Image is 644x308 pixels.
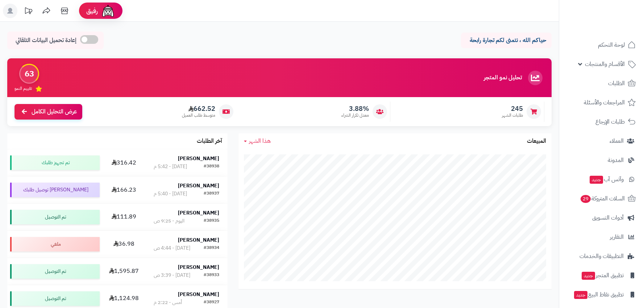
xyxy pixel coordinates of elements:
[580,195,591,203] span: 29
[564,113,640,130] a: طلبات الإرجاع
[595,5,637,21] img: logo-2.png
[103,204,145,230] td: 111.89
[598,40,625,50] span: لوحة التحكم
[10,210,100,224] div: تم التوصيل
[574,291,587,299] span: جديد
[564,36,640,54] a: لوحة التحكم
[502,105,523,113] span: 245
[178,263,219,271] strong: [PERSON_NAME]
[178,291,219,298] strong: [PERSON_NAME]
[178,155,219,162] strong: [PERSON_NAME]
[154,272,190,279] div: [DATE] - 3:39 ص
[103,231,145,258] td: 36.98
[608,78,625,88] span: الطلبات
[204,272,219,279] div: #38933
[19,4,37,20] a: تحديثات المنصة
[249,137,271,145] span: هذا الشهر
[466,36,546,45] p: حياكم الله ، نتمنى لكم تجارة رابحة
[204,245,219,252] div: #38934
[527,138,546,145] h3: المبيعات
[595,117,625,127] span: طلبات الإرجاع
[484,75,522,81] h3: تحليل نمو المتجر
[564,209,640,226] a: أدوات التسويق
[10,291,100,306] div: تم التوصيل
[564,132,640,150] a: العملاء
[103,176,145,203] td: 166.23
[154,190,187,197] div: [DATE] - 5:40 م
[154,217,184,225] div: اليوم - 9:25 ص
[204,163,219,170] div: #38938
[204,299,219,306] div: #38927
[86,7,98,15] span: رفيق
[101,4,115,18] img: ai-face.png
[178,182,219,190] strong: [PERSON_NAME]
[154,245,190,252] div: [DATE] - 4:44 ص
[10,264,100,279] div: تم التوصيل
[582,272,595,280] span: جديد
[564,267,640,284] a: تطبيق المتجرجديد
[103,258,145,285] td: 1,595.87
[564,94,640,111] a: المراجعات والأسئلة
[564,190,640,207] a: السلات المتروكة29
[10,237,100,251] div: ملغي
[584,97,625,108] span: المراجعات والأسئلة
[182,105,215,113] span: 662.52
[103,149,145,176] td: 316.42
[10,155,100,170] div: تم تجهيز طلبك
[10,183,100,197] div: [PERSON_NAME] توصيل طلبك
[564,151,640,169] a: المدونة
[204,217,219,225] div: #38935
[178,209,219,217] strong: [PERSON_NAME]
[244,137,271,145] a: هذا الشهر
[341,105,369,113] span: 3.88%
[564,75,640,92] a: الطلبات
[502,112,523,118] span: طلبات الشهر
[608,155,624,165] span: المدونة
[592,213,624,223] span: أدوات التسويق
[154,163,187,170] div: [DATE] - 5:42 م
[581,270,624,280] span: تطبيق المتجر
[590,176,603,184] span: جديد
[154,299,182,306] div: أمس - 2:22 م
[580,193,625,204] span: السلات المتروكة
[610,232,624,242] span: التقارير
[16,36,76,45] span: إعادة تحميل البيانات التلقائي
[197,138,222,145] h3: آخر الطلبات
[589,174,624,184] span: وآتس آب
[178,236,219,244] strong: [PERSON_NAME]
[341,112,369,118] span: معدل تكرار الشراء
[585,59,625,69] span: الأقسام والمنتجات
[204,190,219,197] div: #38937
[573,290,624,300] span: تطبيق نقاط البيع
[564,247,640,265] a: التطبيقات والخدمات
[564,286,640,303] a: تطبيق نقاط البيعجديد
[182,112,215,118] span: متوسط طلب العميل
[610,136,624,146] span: العملاء
[32,108,77,116] span: عرض التحليل الكامل
[579,251,624,261] span: التطبيقات والخدمات
[564,171,640,188] a: وآتس آبجديد
[564,228,640,246] a: التقارير
[14,86,32,92] span: تقييم النمو
[14,104,82,120] a: عرض التحليل الكامل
